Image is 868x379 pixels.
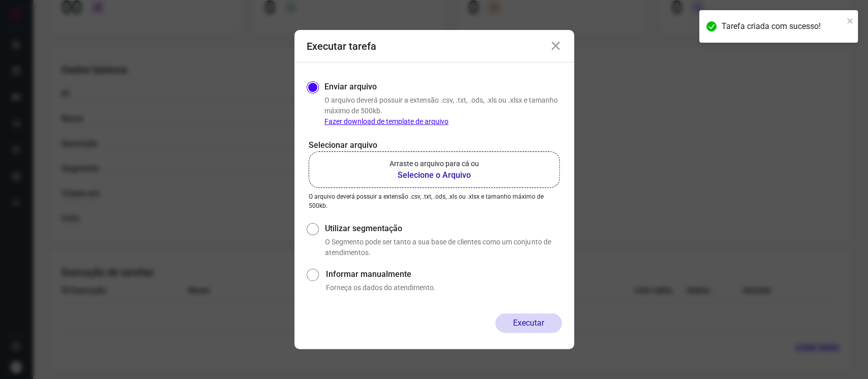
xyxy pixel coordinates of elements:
button: close [847,14,854,26]
label: Informar manualmente [326,268,561,280]
h3: Executar tarefa [307,40,376,52]
p: O Segmento pode ser tanto a sua base de clientes como um conjunto de atendimentos. [325,237,561,258]
p: Selecionar arquivo [309,139,560,151]
p: O arquivo deverá possuir a extensão .csv, .txt, .ods, .xls ou .xlsx e tamanho máximo de 500kb. [324,95,562,127]
button: Executar [495,313,562,333]
a: Fazer download de template de arquivo [324,117,448,125]
div: Tarefa criada com sucesso! [722,20,844,33]
p: O arquivo deverá possuir a extensão .csv, .txt, .ods, .xls ou .xlsx e tamanho máximo de 500kb. [309,192,560,210]
label: Utilizar segmentação [325,223,561,235]
label: Enviar arquivo [324,81,377,93]
p: Arraste o arquivo para cá ou [390,159,479,169]
b: Selecione o Arquivo [390,169,479,181]
p: Forneça os dados do atendimento. [326,282,561,293]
